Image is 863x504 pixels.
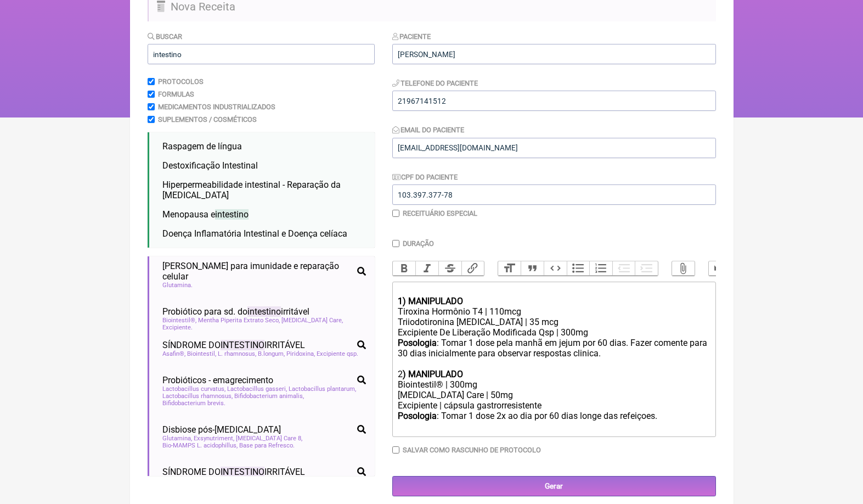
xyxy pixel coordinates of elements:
[236,435,302,442] span: [MEDICAL_DATA] Care 8
[158,103,275,111] label: Medicamentos Industrializados
[461,261,484,276] button: Link
[258,350,285,357] span: B.longum
[403,239,434,248] label: Duração
[398,296,463,306] strong: 1) MANIPULADO
[398,306,709,317] div: Tiroxina Hormônio T4 | 110mcg
[194,435,234,442] span: Exsynutriment
[403,209,477,217] label: Receituário Especial
[398,338,709,369] div: : Tomar 1 dose pela manhã em jejum por 60 dias. Fazer comente para 30 dias inicialmente para obse...
[239,442,295,449] span: Base para Refresco
[162,180,341,200] span: Hiperpermeabilidade intestinal - Reparação da [MEDICAL_DATA]
[221,340,264,350] span: INTESTINO
[317,350,358,357] span: Excipiente qsp
[392,173,458,181] label: CPF do Paciente
[398,400,709,411] div: Excipiente | cápsula gastrorresistente
[162,261,353,282] span: [PERSON_NAME] para imunidade e reparação celular
[286,350,315,357] span: Piridoxina
[148,44,375,64] input: exemplo: emagrecimento, ansiedade
[158,115,257,124] label: Suplementos / Cosméticos
[198,317,280,324] span: Mentha Piperita Extrato Seco
[289,385,356,393] span: Lactobacillus plantarum
[158,77,204,86] label: Protocolos
[567,261,590,276] button: Bullets
[162,375,273,385] span: Probióticos - emagrecimento
[162,306,309,317] span: Probiótico para sd. do irritável
[215,209,249,220] span: intestino
[162,385,225,393] span: Lactobacillus curvatus
[162,324,193,331] span: Excipiente
[162,393,233,400] span: Lactobacillus rhamnosus
[162,442,238,449] span: Bio-MAMPS L. acidophillus
[398,317,709,327] div: Triiodotironina [MEDICAL_DATA] | 35 mcg
[162,350,185,357] span: Asafin®
[247,306,281,317] span: intestino
[398,411,709,433] div: : Tomar 1 dose 2x ao dia ㅤpor 60 dias longe das refeiçoes.
[398,338,437,348] strong: Posologia
[392,79,478,87] label: Telefone do Paciente
[438,261,461,276] button: Strikethrough
[393,261,416,276] button: Bold
[398,369,709,379] div: 2
[672,261,695,276] button: Attach Files
[403,369,463,379] strong: ) MANIPULADO
[398,411,437,421] strong: Posologia
[392,476,716,496] input: Gerar
[162,141,242,152] span: Raspagem de língua
[162,209,249,220] span: Menopausa e
[162,400,225,407] span: Bifidobacterium brevis
[158,90,194,98] label: Formulas
[218,350,256,357] span: L. rhamnosus
[162,228,347,239] span: Doença Inflamatória Intestinal e Doença celíaca
[709,261,732,276] button: Undo
[589,261,612,276] button: Numbers
[234,393,304,400] span: Bifidobacterium animalis
[498,261,521,276] button: Heading
[635,261,658,276] button: Increase Level
[398,390,709,400] div: [MEDICAL_DATA] Care | 50mg
[162,282,193,289] span: Glutamina
[162,467,305,477] span: SÍNDROME DO IRRITÁVEL
[415,261,438,276] button: Italic
[162,424,281,435] span: Disbiose pós-[MEDICAL_DATA]
[162,160,258,171] span: Destoxificação Intestinal
[162,317,196,324] span: Biointestil®
[403,446,541,454] label: Salvar como rascunho de Protocolo
[162,340,305,350] span: SÍNDROME DO IRRITÁVEL
[187,350,216,357] span: Biointestil
[398,379,709,390] div: Biointestil® | 300mg
[521,261,544,276] button: Quote
[392,126,465,134] label: Email do Paciente
[162,435,192,442] span: Glutamina
[221,467,264,477] span: INTESTINO
[227,385,287,393] span: Lactobacillus gasseri
[281,317,343,324] span: [MEDICAL_DATA] Care
[398,327,709,338] div: Excipiente De Liberação Modificada Qsp | 300mg
[148,32,183,41] label: Buscar
[392,32,431,41] label: Paciente
[544,261,567,276] button: Code
[612,261,635,276] button: Decrease Level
